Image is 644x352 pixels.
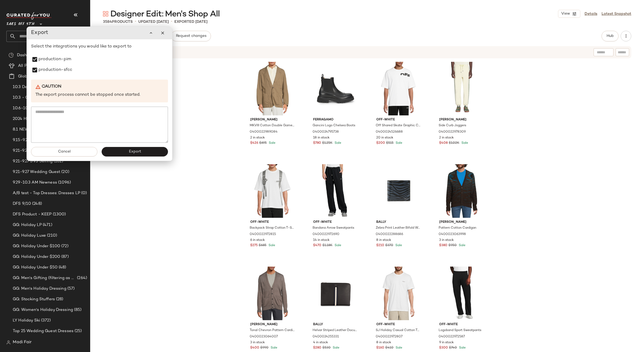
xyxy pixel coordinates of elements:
span: Bally [313,322,358,327]
span: $380 [439,243,447,248]
span: 14 in stock [313,238,330,243]
span: 6 in stock [250,238,265,243]
span: $400 [250,346,259,350]
span: $1.25K [322,141,332,146]
img: 0400022972807_WHITEBLACK [372,267,425,320]
span: [PERSON_NAME] [250,118,295,122]
img: 0400022989084 [246,62,299,115]
span: 10.3 - OCT aged sale SVS [13,95,63,101]
span: Sale [267,244,275,247]
span: GG: Women's Holiday Dressing [13,307,73,313]
span: 2 in stock [439,136,454,140]
span: (25) [74,328,82,334]
img: 0400022972587_BLACKWHITE [435,267,488,320]
span: • [135,19,136,25]
span: 0400024526688 [376,130,403,134]
span: GG: Holiday Under $50 [13,264,58,271]
img: 0400023063998_BROWNMULTI [435,164,488,218]
img: 0400022972815_WHITEBLACK [246,164,299,218]
span: $740 [449,346,457,350]
span: 0400022972690 [313,232,339,237]
span: 3 in stock [250,340,265,345]
span: View [561,12,570,16]
span: Gancini Logo Chelsea Boots [313,123,355,128]
span: Export [128,150,141,154]
span: (471) [42,222,52,228]
span: (28) [55,296,63,302]
span: 8 in stock [376,340,391,345]
span: Sale [395,141,402,145]
a: Latest Snapshot [602,11,631,17]
img: 0400022972690_BLACKWHITE [309,164,362,218]
span: 9.21-9.27 Wedding Guest [13,169,60,175]
span: 3 in stock [439,238,454,243]
span: 3584 [103,20,112,24]
span: 9.29-10.3 AM Newness [13,180,57,186]
span: Global Clipboards [18,73,53,80]
button: Hub [602,31,619,41]
span: Sale [332,346,339,350]
span: Sale [268,141,275,145]
span: Logoband Sport Sweatpants [439,328,481,333]
img: svg%3e [6,340,11,345]
button: View [558,10,580,18]
span: (372) [40,318,51,324]
span: (57) [66,286,75,292]
span: 9.21-9.27 SVS Selling [13,158,53,164]
span: 9.15-9.21 SVS Selling [13,137,53,143]
span: Request changes [176,34,206,38]
span: Sale [270,346,277,350]
img: 0400023064007_GREYTONES [246,267,299,320]
span: Off-White [439,322,484,327]
p: The export process cannot be stopped once started. [35,92,164,98]
span: $685 [259,243,266,248]
span: 2 in stock [250,136,265,140]
span: SJ Holiday Casual Cotton T-Shirt [376,328,421,333]
span: $530 [322,346,331,350]
span: $1.18K [322,243,332,248]
span: LY Holiday Ski [13,318,40,324]
span: $200 [376,141,385,146]
span: (48) [58,264,66,271]
span: $160 [376,346,384,350]
span: GG: Men's Holiday Dressing [13,286,66,292]
span: GG: Holiday Under $200 [13,254,60,260]
img: 0400022288686_MIDNIGHT [372,164,425,218]
span: 0400024255331 [313,334,339,339]
span: (248) [31,201,42,207]
span: Off-White [313,220,358,225]
img: 0400024526688_WHITEBLACK [372,62,425,115]
span: (87) [60,254,69,260]
span: (0) [80,190,87,196]
span: DFS Product - KEEP [13,211,52,218]
img: 0400022978309_QUARTZ [435,62,488,115]
span: 9 in stock [439,340,454,345]
span: Sale [395,346,402,350]
span: Designer Edit: Men's Shop All [110,9,220,20]
span: 0400024795738 [313,130,339,134]
span: 0400022972587 [439,334,465,339]
span: $1.02K [449,141,459,146]
button: Request changes [171,31,211,41]
span: Side Curb Joggers [439,123,466,128]
span: 0400022972807 [376,334,403,339]
span: Bally [376,220,421,225]
span: $426 [250,141,258,146]
span: Sale [458,346,466,350]
span: GG: Holiday Luxe [13,233,46,239]
span: Helvar Striped Leather Document Holder [313,328,357,333]
span: (1096) [57,180,71,186]
span: All Products [18,63,42,69]
span: (210) [46,233,57,239]
span: $470 [313,243,321,248]
span: 8 in stock [376,238,391,243]
span: 18 in stock [313,136,330,140]
span: Backpack Strap Cotton T-Shirt [250,226,295,231]
span: $370 [385,243,393,248]
span: $275 [250,243,258,248]
span: 9.21-9.27 Fall Trends [13,148,51,154]
span: Off-White [376,118,421,122]
span: Sale [334,244,341,247]
span: Sale [394,244,402,247]
span: Top 25 Wedding Guest Dresses [13,328,74,334]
